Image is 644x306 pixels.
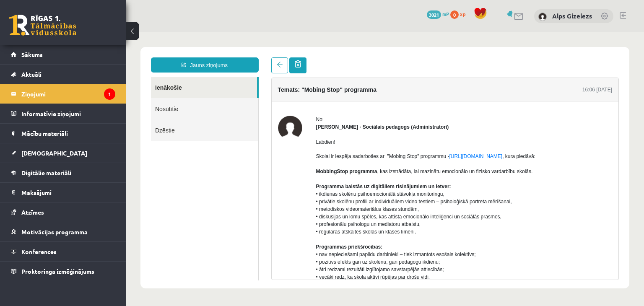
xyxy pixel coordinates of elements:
span: Digitālie materiāli [21,169,71,176]
img: Alps Gizelezs [538,13,547,21]
span: xp [460,10,465,17]
b: MobbingStop programma [190,136,252,142]
p: Skolai ir iespēja sadarboties ar "Mobing Stop" programmu - , kura piedāvā: , kas izstrādāta, lai ... [190,120,487,294]
a: Motivācijas programma [11,222,115,241]
span: Mācību materiāli [21,130,68,137]
span: Konferences [21,248,57,255]
a: [DEMOGRAPHIC_DATA] [11,143,115,163]
legend: Maksājumi [21,183,115,202]
span: Atzīmes [21,208,44,216]
a: Atzīmes [11,202,115,222]
span: Sākums [21,51,43,58]
a: Nosūtītie [25,66,132,87]
a: Rīgas 1. Tālmācības vidusskola [9,15,76,36]
a: [URL][DOMAIN_NAME] [324,121,377,127]
div: No: [190,83,487,91]
a: Aktuāli [11,65,115,84]
a: Dzēstie [25,87,132,109]
span: [DEMOGRAPHIC_DATA] [21,149,87,157]
a: Proktoringa izmēģinājums [11,262,115,281]
a: Jauns ziņojums [25,25,133,40]
span: Aktuāli [21,70,42,78]
a: Sākums [11,45,115,64]
i: 1 [104,88,115,100]
a: Ziņojumi1 [11,84,115,104]
a: Informatīvie ziņojumi [11,104,115,123]
a: Konferences [11,242,115,261]
a: Alps Gizelezs [552,12,592,20]
span: 0 [450,10,459,19]
span: Proktoringa izmēģinājums [21,267,94,275]
img: Dagnija Gaubšteina - Sociālais pedagogs [152,83,177,108]
a: Digitālie materiāli [11,163,115,182]
a: Ienākošie [25,44,131,66]
h4: Temats: "Mobing Stop" programma [152,54,251,61]
span: Motivācijas programma [21,228,88,236]
strong: [PERSON_NAME] - Sociālais pedagogs (Administratori) [190,92,323,98]
p: Labdien! [190,106,487,114]
span: mP [442,10,449,17]
span: 3021 [427,10,441,19]
legend: Ziņojumi [21,84,115,104]
div: 16:06 [DATE] [457,54,486,61]
a: Mācību materiāli [11,124,115,143]
a: 3021 mP [427,10,449,17]
a: Maksājumi [11,183,115,202]
a: 0 xp [450,10,470,17]
b: Programma balstās uz digitāliem risinājumiem un ietver: [190,151,325,157]
b: Programmas priekšrocības: [190,212,257,218]
legend: Informatīvie ziņojumi [21,104,115,123]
